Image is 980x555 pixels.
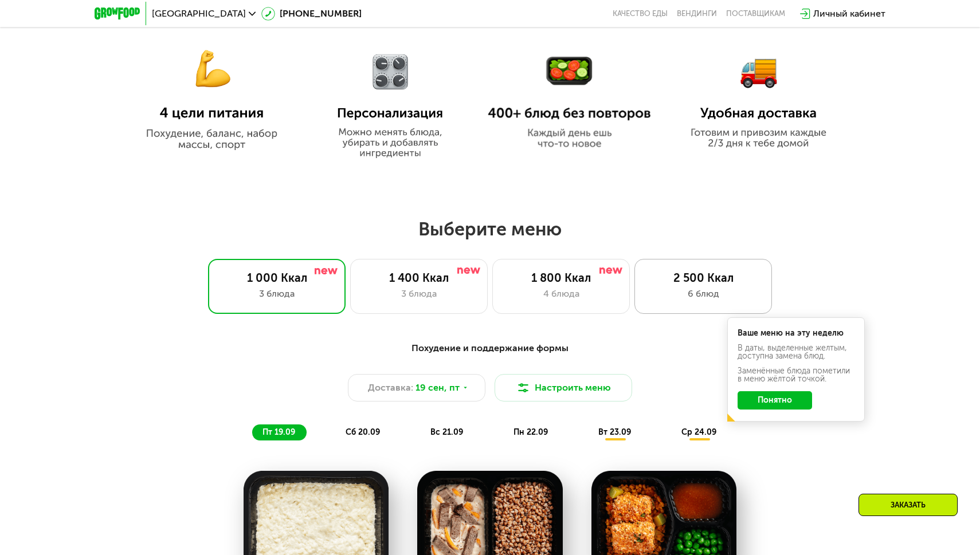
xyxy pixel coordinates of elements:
div: В даты, выделенные желтым, доступна замена блюд. [738,344,854,360]
div: 1 400 Ккал [362,271,476,285]
span: вс 21.09 [430,427,463,437]
button: Настроить меню [495,374,632,402]
h2: Выберите меню [37,218,943,241]
span: пт 19.09 [262,427,295,437]
a: [PHONE_NUMBER] [261,7,362,21]
button: Понятно [738,391,812,410]
span: [GEOGRAPHIC_DATA] [152,9,246,18]
div: 3 блюда [362,287,476,301]
div: 3 блюда [220,287,334,301]
div: 1 000 Ккал [220,271,334,285]
div: 6 блюд [646,287,760,301]
span: 19 сен, пт [415,381,460,395]
div: 4 блюда [504,287,618,301]
span: пн 22.09 [513,427,548,437]
span: сб 20.09 [346,427,380,437]
div: 2 500 Ккал [646,271,760,285]
div: Похудение и поддержание формы [151,341,829,356]
span: ср 24.09 [681,427,716,437]
div: Ваше меню на эту неделю [738,329,854,337]
div: Личный кабинет [813,7,885,21]
div: поставщикам [726,9,785,18]
a: Качество еды [613,9,668,18]
span: вт 23.09 [598,427,631,437]
a: Вендинги [677,9,717,18]
span: Доставка: [368,381,413,395]
div: 1 800 Ккал [504,271,618,285]
div: Заменённые блюда пометили в меню жёлтой точкой. [738,367,854,383]
div: Заказать [859,494,958,516]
